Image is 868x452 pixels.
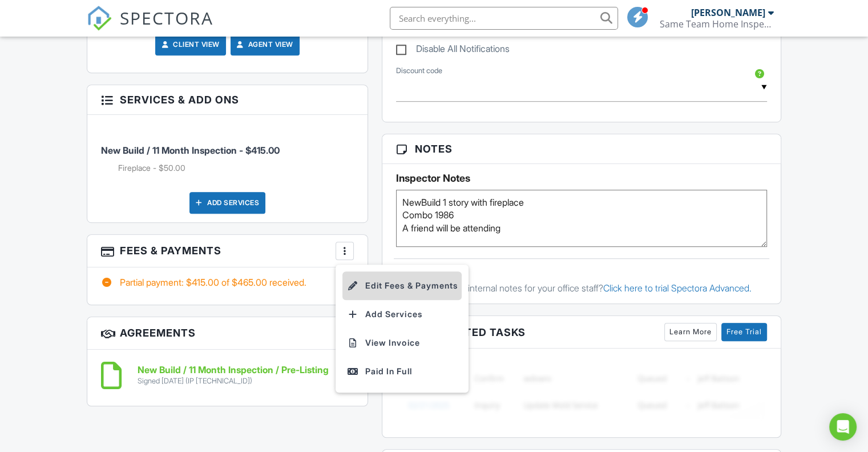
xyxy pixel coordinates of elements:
[396,357,767,426] img: blurred-tasks-251b60f19c3f713f9215ee2a18cbf2105fc2d72fcd585247cf5e9ec0c957c1dd.png
[101,145,280,156] span: New Build / 11 Month Inspection - $415.00
[691,7,765,18] div: [PERSON_NAME]
[829,413,857,441] div: Open Intercom Messenger
[87,85,368,115] h3: Services & Add ons
[87,6,112,31] img: The Best Home Inspection Software - Spectora
[118,162,354,174] li: Add on: Fireplace
[391,270,772,282] div: Office Notes
[396,173,767,184] h5: Inspector Notes
[159,39,220,50] a: Client View
[664,323,717,341] a: Learn More
[189,192,265,214] div: Add Services
[235,39,293,50] a: Agent View
[396,43,510,58] label: Disable All Notifications
[721,323,767,341] a: Free Trial
[120,6,213,30] span: SPECTORA
[415,325,526,340] span: Associated Tasks
[87,235,368,267] h3: Fees & Payments
[382,134,781,164] h3: Notes
[138,377,329,386] div: Signed [DATE] (IP [TECHNICAL_ID])
[87,15,213,39] a: SPECTORA
[391,282,772,294] p: Want timestamped internal notes for your office staff?
[138,365,329,375] h6: New Build / 11 Month Inspection / Pre-Listing
[660,18,774,30] div: Same Team Home Inspections
[390,7,618,30] input: Search everything...
[101,123,354,183] li: Service: New Build / 11 Month Inspection
[396,190,767,247] textarea: NewBuild 1 story with fireplace Combo 1986 A friend will be attending
[603,282,752,294] a: Click here to trial Spectora Advanced.
[101,276,354,289] div: Partial payment: $415.00 of $465.00 received.
[138,365,329,385] a: New Build / 11 Month Inspection / Pre-Listing Signed [DATE] (IP [TECHNICAL_ID])
[396,66,442,76] label: Discount code
[87,317,368,350] h3: Agreements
